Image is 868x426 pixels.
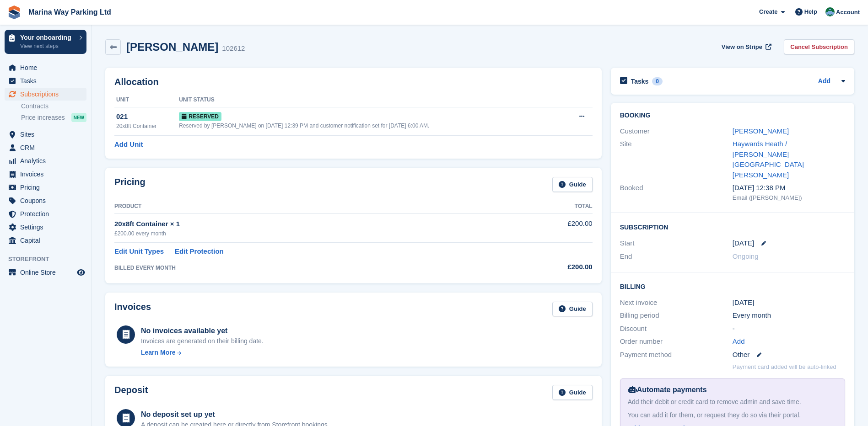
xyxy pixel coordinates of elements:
[620,336,733,347] div: Order number
[8,255,91,264] span: Storefront
[20,128,75,141] span: Sites
[5,234,86,247] a: menu
[804,7,817,16] span: Help
[116,122,179,130] div: 20x8ft Container
[628,397,837,407] div: Add their debit or credit card to remove admin and save time.
[20,168,75,181] span: Invoices
[20,42,75,50] p: View next steps
[620,183,733,202] div: Booked
[5,221,86,234] a: menu
[733,238,754,249] time: 2025-09-01 00:00:00 UTC
[631,77,649,85] h2: Tasks
[114,219,504,229] div: 20x8ft Container × 1
[141,348,264,357] a: Learn More
[141,336,264,346] div: Invoices are generated on their billing date.
[5,30,86,54] a: Your onboarding View next steps
[733,298,845,308] div: [DATE]
[733,350,845,360] div: Other
[5,168,86,181] a: menu
[75,267,86,278] a: Preview store
[552,385,593,400] a: Guide
[620,324,733,334] div: Discount
[620,126,733,137] div: Customer
[141,409,329,420] div: No deposit set up yet
[126,41,218,53] h2: [PERSON_NAME]
[179,93,563,107] th: Unit Status
[114,139,143,150] a: Add Unit
[20,141,75,154] span: CRM
[5,88,86,101] a: menu
[21,102,86,111] a: Contracts
[620,112,845,119] h2: Booking
[114,229,504,238] div: £200.00 every month
[620,251,733,262] div: End
[620,139,733,180] div: Site
[25,5,115,20] a: Marina Way Parking Ltd
[733,140,804,179] a: Haywards Heath / [PERSON_NAME][GEOGRAPHIC_DATA][PERSON_NAME]
[20,154,75,167] span: Analytics
[552,177,593,192] a: Guide
[114,77,593,87] h2: Allocation
[620,310,733,321] div: Billing period
[20,221,75,234] span: Settings
[628,410,837,420] div: You can add it for them, or request they do so via their portal.
[620,298,733,308] div: Next invoice
[5,141,86,154] a: menu
[652,77,663,85] div: 0
[20,181,75,194] span: Pricing
[628,384,837,395] div: Automate payments
[114,93,179,107] th: Unit
[141,325,264,336] div: No invoices available yet
[733,252,759,260] span: Ongoing
[5,266,86,279] a: menu
[5,154,86,167] a: menu
[222,43,245,54] div: 102612
[20,88,75,101] span: Subscriptions
[733,324,845,334] div: -
[620,350,733,360] div: Payment method
[620,238,733,249] div: Start
[733,193,845,202] div: Email ([PERSON_NAME])
[7,5,21,19] img: stora-icon-8386f47178a22dfd0bd8f6a31ec36ba5ce8667c1dd55bd0f319d3a0aa187defe.svg
[116,112,179,122] div: 021
[504,213,592,242] td: £200.00
[20,34,75,41] p: Your onboarding
[718,39,773,54] a: View on Stripe
[179,112,221,121] span: Reserved
[620,282,845,291] h2: Billing
[21,113,65,122] span: Price increases
[5,128,86,141] a: menu
[784,39,854,54] a: Cancel Subscription
[114,246,164,257] a: Edit Unit Types
[141,348,175,357] div: Learn More
[20,208,75,220] span: Protection
[71,113,86,122] div: NEW
[114,385,148,400] h2: Deposit
[5,181,86,194] a: menu
[114,177,146,192] h2: Pricing
[175,246,224,257] a: Edit Protection
[5,61,86,74] a: menu
[21,112,86,122] a: Price increases NEW
[114,302,151,317] h2: Invoices
[20,61,75,74] span: Home
[114,199,504,214] th: Product
[620,222,845,231] h2: Subscription
[733,362,836,372] p: Payment card added will be auto-linked
[179,122,563,130] div: Reserved by [PERSON_NAME] on [DATE] 12:39 PM and customer notification set for [DATE] 6:00 AM.
[5,194,86,207] a: menu
[759,7,777,16] span: Create
[20,194,75,207] span: Coupons
[722,43,762,52] span: View on Stripe
[504,262,592,272] div: £200.00
[5,75,86,87] a: menu
[733,183,845,193] div: [DATE] 12:38 PM
[5,208,86,220] a: menu
[114,264,504,272] div: BILLED EVERY MONTH
[733,127,789,135] a: [PERSON_NAME]
[836,8,860,17] span: Account
[733,310,845,321] div: Every month
[20,234,75,247] span: Capital
[825,7,835,16] img: Paul Lewis
[733,336,745,347] a: Add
